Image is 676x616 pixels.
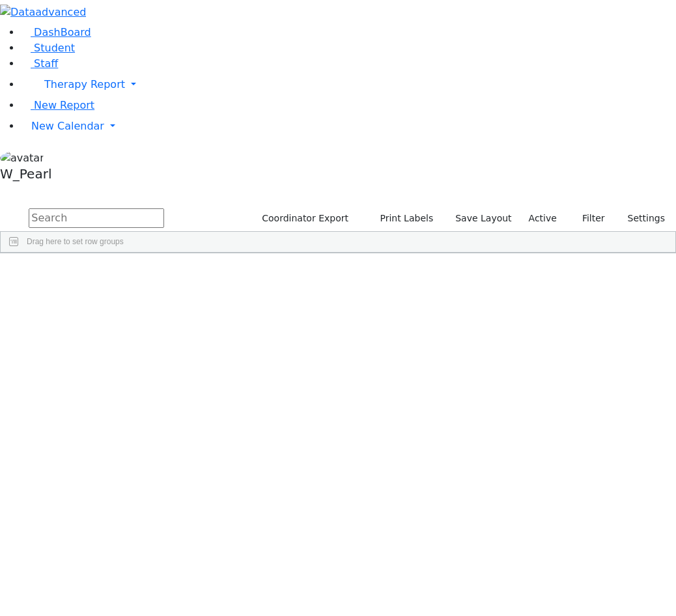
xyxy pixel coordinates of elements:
[253,208,354,229] button: Coordinator Export
[34,26,91,38] span: DashBoard
[21,113,676,139] a: New Calendar
[27,237,124,246] span: Drag here to set row groups
[44,78,125,91] span: Therapy Report
[29,208,164,228] input: Search
[565,208,611,229] button: Filter
[21,99,94,111] a: New Report
[611,208,671,229] button: Settings
[34,99,94,111] span: New Report
[21,26,91,38] a: DashBoard
[34,57,58,70] span: Staff
[21,42,75,54] a: Student
[449,208,517,229] button: Save Layout
[34,42,75,54] span: Student
[21,72,676,98] a: Therapy Report
[31,120,104,132] span: New Calendar
[365,208,439,229] button: Print Labels
[21,57,58,70] a: Staff
[523,208,563,229] label: Active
